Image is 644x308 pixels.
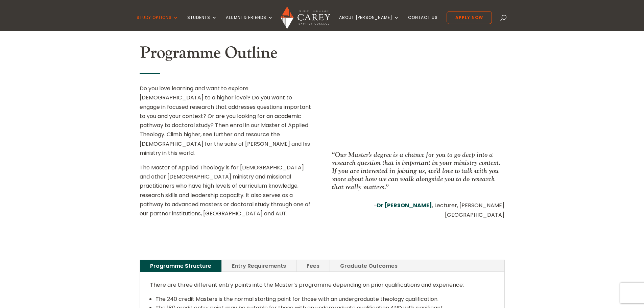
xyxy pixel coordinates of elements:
[339,15,399,31] a: About [PERSON_NAME]
[140,43,312,66] h2: Programme Outline
[140,260,221,272] a: Programme Structure
[332,201,504,219] p: – , Lecturer, [PERSON_NAME][GEOGRAPHIC_DATA]
[296,260,330,272] a: Fees
[281,6,330,29] img: Carey Baptist College
[408,15,438,31] a: Contact Us
[447,11,492,24] a: Apply Now
[137,15,178,31] a: Study Options
[332,150,504,191] p: “Our Master’s degree is a chance for you to go deep into a research question that is important in...
[140,163,312,218] p: The Master of Applied Theology is for [DEMOGRAPHIC_DATA] and other [DEMOGRAPHIC_DATA] ministry an...
[377,202,432,209] a: Dr [PERSON_NAME]
[187,15,217,31] a: Students
[330,260,408,272] a: Graduate Outcomes
[140,84,312,163] p: Do you love learning and want to explore [DEMOGRAPHIC_DATA] to a higher level? Do you want to eng...
[222,260,296,272] a: Entry Requirements
[156,295,494,304] li: The 240 credit Masters is the normal starting point for those with an undergraduate theology qual...
[226,15,273,31] a: Alumni & Friends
